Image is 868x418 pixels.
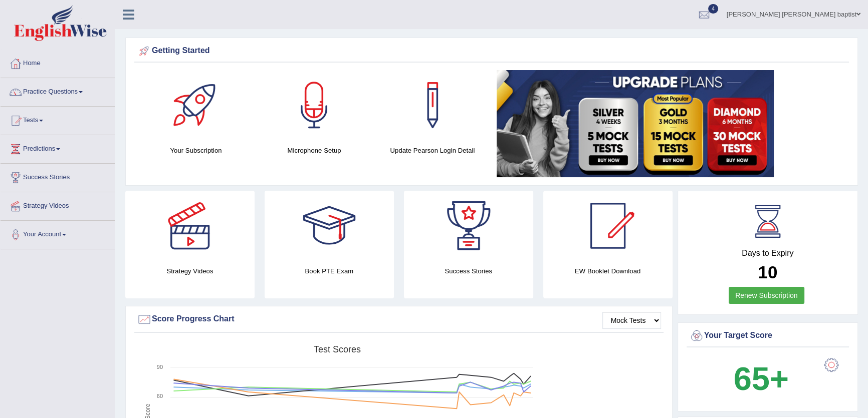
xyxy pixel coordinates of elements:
h4: Your Subscription [142,145,250,156]
a: Success Stories [1,164,115,189]
img: small5.jpg [497,70,774,177]
a: Practice Questions [1,78,115,103]
div: Getting Started [137,44,846,59]
a: Strategy Videos [1,192,115,217]
h4: Success Stories [404,266,533,276]
a: Predictions [1,135,115,160]
div: Your Target Score [689,328,847,343]
a: Tests [1,107,115,132]
h4: EW Booklet Download [543,266,673,276]
a: Renew Subscription [729,287,804,304]
a: Home [1,50,115,75]
h4: Update Pearson Login Detail [378,145,487,156]
text: 60 [157,393,163,399]
h4: Days to Expiry [689,249,847,258]
a: Your Account [1,221,115,246]
tspan: Test scores [314,344,361,354]
span: 4 [708,4,718,14]
h4: Strategy Videos [125,266,255,276]
b: 65+ [734,360,789,397]
h4: Book PTE Exam [265,266,394,276]
div: Score Progress Chart [137,312,661,327]
text: 90 [157,364,163,370]
b: 10 [758,262,777,282]
h4: Microphone Setup [260,145,368,156]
